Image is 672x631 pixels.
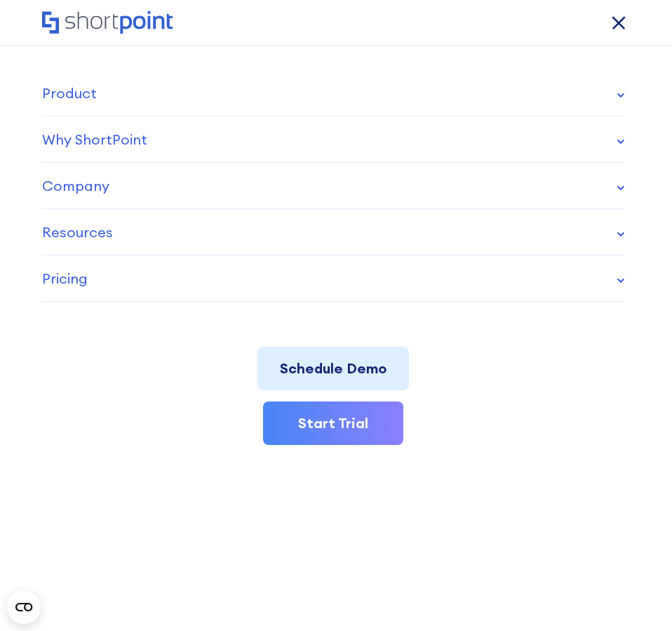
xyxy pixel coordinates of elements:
div: Product [42,83,97,104]
button: Open CMP widget [7,590,41,624]
div: Resources [42,222,113,243]
a: Company [42,163,625,209]
a: Resources [42,209,625,255]
a: Pricing [42,255,625,302]
a: open menu [607,12,630,34]
div: Company [42,175,109,197]
a: Schedule Demo [257,347,409,390]
a: Product [42,70,625,117]
a: Why ShortPoint [42,117,625,163]
div: Виджет чата [602,564,672,631]
iframe: Chat Widget [602,564,672,631]
a: Home [42,11,173,35]
a: Start Trial [263,401,403,445]
div: Why ShortPoint [42,129,147,150]
div: Pricing [42,268,88,289]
